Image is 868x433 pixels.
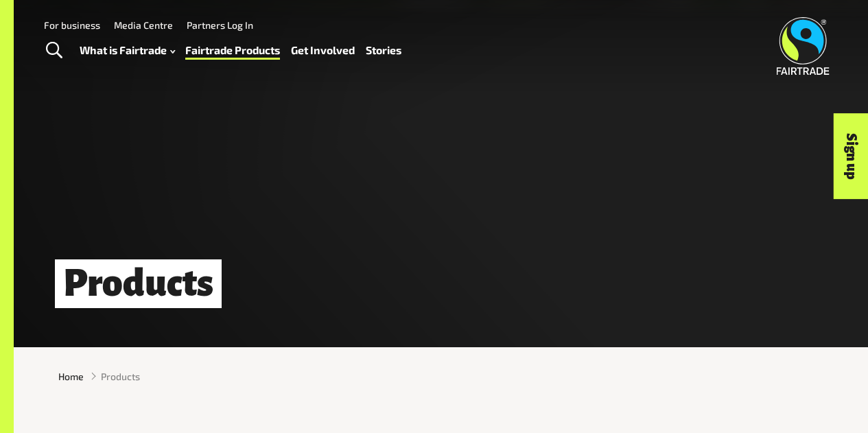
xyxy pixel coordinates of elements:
img: Fairtrade Australia New Zealand logo [777,17,830,75]
h1: Products [55,259,222,308]
a: For business [44,19,100,31]
span: Products [101,369,140,384]
a: What is Fairtrade [80,40,175,60]
a: Partners Log In [187,19,253,31]
a: Home [58,369,84,384]
a: Toggle Search [37,34,71,68]
a: Fairtrade Products [185,40,280,60]
a: Stories [366,40,401,60]
a: Get Involved [291,40,355,60]
a: Media Centre [114,19,173,31]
